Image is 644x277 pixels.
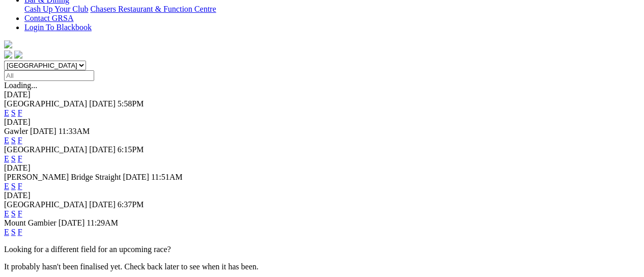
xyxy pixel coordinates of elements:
[123,173,149,181] span: [DATE]
[4,262,259,271] partial: It probably hasn't been finalised yet. Check back later to see when it has been.
[4,90,640,99] div: [DATE]
[89,200,116,209] span: [DATE]
[4,136,9,145] a: E
[118,99,144,108] span: 5:58PM
[4,228,9,236] a: E
[4,81,37,90] span: Loading...
[4,200,87,209] span: [GEOGRAPHIC_DATA]
[59,127,90,135] span: 11:33AM
[118,200,144,209] span: 6:37PM
[14,50,22,59] img: twitter.svg
[18,209,22,218] a: F
[4,182,9,190] a: E
[4,209,9,218] a: E
[24,14,73,22] a: Contact GRSA
[4,245,640,254] p: Looking for a different field for an upcoming race?
[11,108,16,117] a: S
[24,5,88,13] a: Cash Up Your Club
[24,23,92,32] a: Login To Blackbook
[4,50,12,59] img: facebook.svg
[18,228,22,236] a: F
[18,182,22,190] a: F
[4,108,9,117] a: E
[4,70,94,81] input: Select date
[89,99,116,108] span: [DATE]
[24,5,640,14] div: Bar & Dining
[90,5,216,13] a: Chasers Restaurant & Function Centre
[4,99,87,108] span: [GEOGRAPHIC_DATA]
[118,145,144,154] span: 6:15PM
[11,154,16,163] a: S
[4,163,640,173] div: [DATE]
[18,108,22,117] a: F
[4,127,28,135] span: Gawler
[87,218,118,227] span: 11:29AM
[4,145,87,154] span: [GEOGRAPHIC_DATA]
[11,182,16,190] a: S
[11,209,16,218] a: S
[59,218,85,227] span: [DATE]
[4,218,57,227] span: Mount Gambier
[11,136,16,145] a: S
[4,40,12,48] img: logo-grsa-white.png
[30,127,57,135] span: [DATE]
[4,173,121,181] span: [PERSON_NAME] Bridge Straight
[18,154,22,163] a: F
[4,118,640,127] div: [DATE]
[89,145,116,154] span: [DATE]
[11,228,16,236] a: S
[18,136,22,145] a: F
[4,154,9,163] a: E
[151,173,183,181] span: 11:51AM
[4,191,640,200] div: [DATE]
